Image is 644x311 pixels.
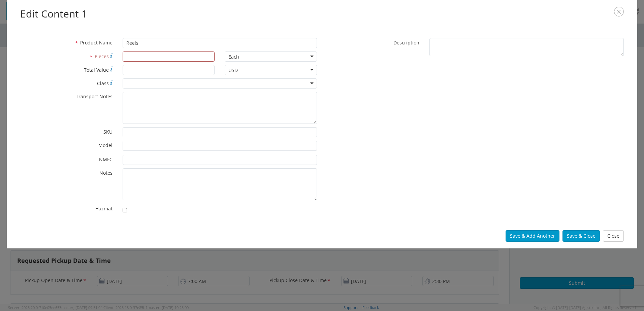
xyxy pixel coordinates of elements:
h2: Edit Content 1 [20,7,624,21]
span: Transport Notes [76,93,112,100]
div: USD [228,67,238,74]
span: Description [393,39,419,46]
button: Close [603,230,624,242]
span: Class [97,80,109,87]
span: Total Value [84,67,109,73]
span: Product Name [80,39,112,46]
span: Pieces [95,53,109,60]
span: SKU [103,129,112,135]
span: Model [98,142,112,148]
span: NMFC [99,156,112,163]
button: Save & Add Another [506,230,559,242]
span: Hazmat [95,205,112,212]
span: Notes [99,170,112,176]
button: Save & Close [562,230,600,242]
div: Each [228,54,239,60]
